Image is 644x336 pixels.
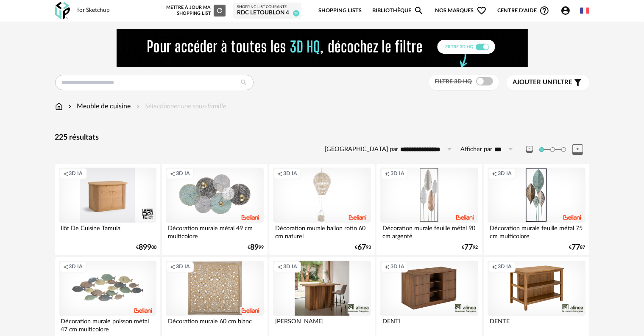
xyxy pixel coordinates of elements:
span: 77 [465,245,473,251]
div: € 87 [569,245,585,251]
a: Shopping Lists [318,1,362,21]
img: FILTRE%20HQ%20NEW_V1%20(4).gif [117,29,528,67]
div: 225 résultats [55,133,589,143]
span: Creation icon [385,170,390,177]
a: Creation icon 3D IA Décoration murale ballon rotin 60 cm naturel €6793 [269,164,374,255]
span: Nos marques [435,1,487,21]
span: Creation icon [63,170,68,177]
span: 3D IA [498,263,512,270]
span: 3D IA [69,170,83,177]
span: Refresh icon [216,8,223,13]
div: Décoration murale métal 49 cm multicolore [166,223,263,240]
label: Afficher par [461,146,493,154]
div: Décoration murale ballon rotin 60 cm naturel [273,223,371,240]
img: OXP [55,2,70,19]
span: 67 [357,245,366,251]
span: Account Circle icon [560,6,571,16]
span: 3D IA [390,170,404,177]
span: 3D IA [69,263,83,270]
div: Décoration murale 60 cm blanc [166,316,263,333]
div: for Sketchup [78,7,110,14]
div: DENTE [488,316,585,333]
label: [GEOGRAPHIC_DATA] par [325,146,399,154]
span: Creation icon [277,263,282,270]
span: Account Circle icon [560,6,574,16]
span: 3D IA [283,263,297,270]
div: € 00 [136,245,156,251]
div: Ilôt De Cuisine Tamula [59,223,156,240]
span: Creation icon [170,263,175,270]
span: 3D IA [498,170,512,177]
img: fr [580,6,589,15]
span: Filter icon [573,77,583,88]
a: Creation icon 3D IA Décoration murale feuille métal 90 cm argenté €7792 [376,164,482,255]
img: svg+xml;base64,PHN2ZyB3aWR0aD0iMTYiIGhlaWdodD0iMTciIHZpZXdCb3g9IjAgMCAxNiAxNyIgZmlsbD0ibm9uZSIgeG... [55,102,63,111]
a: Creation icon 3D IA Décoration murale feuille métal 75 cm multicolore €7787 [484,164,589,255]
img: svg+xml;base64,PHN2ZyB3aWR0aD0iMTYiIGhlaWdodD0iMTYiIHZpZXdCb3g9IjAgMCAxNiAxNiIgZmlsbD0ibm9uZSIgeG... [67,102,73,111]
a: BibliothèqueMagnify icon [372,1,424,21]
span: 3D IA [390,263,404,270]
span: 3D IA [176,170,190,177]
span: 3D IA [283,170,297,177]
span: Creation icon [63,263,68,270]
div: Shopping List courante [237,5,298,10]
span: 3D IA [176,263,190,270]
a: Creation icon 3D IA Décoration murale métal 49 cm multicolore €8999 [162,164,267,255]
div: DENTI [380,316,478,333]
a: Shopping List courante RDC LETOUBLON 4 28 [237,5,298,17]
a: Creation icon 3D IA Ilôt De Cuisine Tamula €89900 [55,164,160,255]
span: Heart Outline icon [477,6,487,16]
div: Mettre à jour ma Shopping List [164,5,226,17]
span: Centre d'aideHelp Circle Outline icon [497,6,549,16]
span: Creation icon [170,170,175,177]
span: Creation icon [277,170,282,177]
div: € 93 [355,245,371,251]
div: [PERSON_NAME] [273,316,371,333]
span: 28 [293,10,299,17]
div: Décoration murale poisson métal 47 cm multicolore [59,316,156,333]
span: Creation icon [492,263,497,270]
span: Creation icon [492,170,497,177]
span: Help Circle Outline icon [539,6,549,16]
button: Ajouter unfiltre Filter icon [507,75,589,90]
span: Magnify icon [414,6,424,16]
div: Décoration murale feuille métal 75 cm multicolore [488,223,585,240]
div: Décoration murale feuille métal 90 cm argenté [380,223,478,240]
div: € 99 [248,245,264,251]
span: 89 [250,245,259,251]
div: € 92 [462,245,478,251]
span: Filtre 3D HQ [435,79,472,85]
span: Creation icon [385,263,390,270]
span: Ajouter un [513,79,553,85]
div: Meuble de cuisine [67,102,131,111]
span: 77 [572,245,580,251]
span: 899 [139,245,151,251]
span: filtre [513,78,573,87]
div: RDC LETOUBLON 4 [237,9,298,17]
